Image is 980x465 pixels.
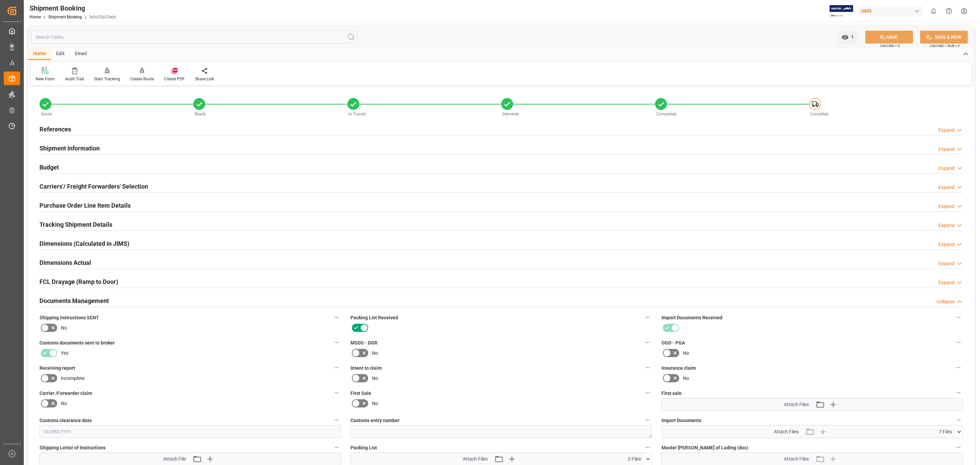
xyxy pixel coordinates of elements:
div: Start Tracking [94,76,120,82]
h2: Dimensions Actual [39,258,91,267]
span: Attach Files [784,455,809,463]
div: Expand [938,184,954,191]
span: Receiving report [39,365,75,372]
span: No [683,375,689,382]
input: Search Fields [31,31,358,44]
span: Customs documents sent to broker [39,339,115,347]
button: Intent to claim [643,363,652,372]
button: Master [PERSON_NAME] of Lading (doc) [954,443,963,452]
span: Import Documents Received [661,314,722,321]
span: Ctrl/CMD + S [880,43,900,48]
div: Home [28,48,51,60]
button: Packing List [643,443,652,452]
div: Expand [938,203,954,210]
button: Customs entry number [643,416,652,424]
span: Attach Files [463,455,488,463]
h2: FCL Drayage (Ramp to Door) [39,277,118,286]
div: Edit [51,48,70,60]
button: Carrier /Forwarder claim [332,388,341,397]
div: Audit Trail [65,76,84,82]
h2: Shipment Information [39,144,100,153]
span: Completed [656,112,676,116]
h2: Purchase Order Line Item Details [39,201,131,210]
span: Packing List Received [350,314,398,321]
button: Customs documents sent to broker [332,338,341,347]
span: Yes [61,350,68,357]
button: show 0 new notifications [926,3,941,19]
div: Expand [938,260,954,267]
span: No [372,400,378,407]
button: OGD - PGA [954,338,963,347]
span: Packing List [350,444,377,451]
h2: Carriers'/ Freight Forwarders' Selection [39,182,148,191]
div: Email [70,48,92,60]
div: Expand [938,127,954,134]
span: No [61,324,67,332]
div: Shipment Booking [30,3,116,13]
button: Shipping instructions SENT [332,313,341,322]
div: Create Route [130,76,154,82]
img: Exertis%20JAM%20-%20Email%20Logo.jpg_1722504956.jpg [830,5,853,17]
div: Expand [938,165,954,172]
button: Help Center [941,3,957,19]
span: Import Documents [661,417,701,424]
div: Expand [938,279,954,286]
button: MSDS - DGR [643,338,652,347]
span: Customs clearance date [39,417,92,424]
button: First Sale [643,388,652,397]
span: Insurance claim [661,365,696,372]
span: First Sale [350,390,371,397]
span: In-Transit [348,112,366,116]
span: Master [PERSON_NAME] of Lading (doc) [661,444,748,451]
button: Shipping Letter of Instructions [332,443,341,452]
span: Ready [195,112,206,116]
a: Home [30,15,41,19]
div: Create PDF [164,76,185,82]
span: 3 Files [628,455,641,463]
div: Expand [938,146,954,153]
button: Customs clearance date [332,416,341,424]
span: 1 [849,34,854,39]
button: Receiving report [332,363,341,372]
button: JIMS [858,4,926,17]
button: Packing List Received [643,313,652,322]
span: Delivered [502,112,519,116]
div: JIMS [858,6,923,16]
h2: References [39,125,71,134]
span: Shipping instructions SENT [39,314,99,321]
button: open menu [838,31,857,44]
span: OGD - PGA [661,339,685,347]
span: First sale [661,390,682,397]
span: Customs entry number [350,417,399,424]
h2: Dimensions (Calculated in JIMS) [39,239,129,248]
span: No [372,350,378,357]
span: Quote [41,112,52,116]
div: Share Link [195,76,214,82]
h2: Documents Management [39,296,109,305]
div: Collapse [936,298,954,305]
button: Import Documents [954,416,963,424]
span: Cancelled [810,112,828,116]
span: Attach Files [774,428,799,435]
span: Carrier /Forwarder claim [39,390,92,397]
span: Attach File [163,455,186,463]
span: MSDS - DGR [350,339,377,347]
h2: Tracking Shipment Details [39,220,112,229]
span: No [683,350,689,357]
span: Ctrl/CMD + Shift + S [930,43,960,48]
span: No [372,375,378,382]
a: Shipment Booking [48,15,82,19]
button: Import Documents Received [954,313,963,322]
div: Expand [938,241,954,248]
div: New Form [36,76,55,82]
h2: Budget [39,163,59,172]
button: First sale [954,388,963,397]
span: 7 Files [939,428,952,435]
div: Expand [938,222,954,229]
button: Insurance claim [954,363,963,372]
input: DD.MM.YYYY [39,425,341,438]
button: SAVE [865,31,913,44]
button: SAVE & NEW [920,31,968,44]
span: Shipping Letter of Instructions [39,444,105,451]
span: Incomplete [61,375,84,382]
